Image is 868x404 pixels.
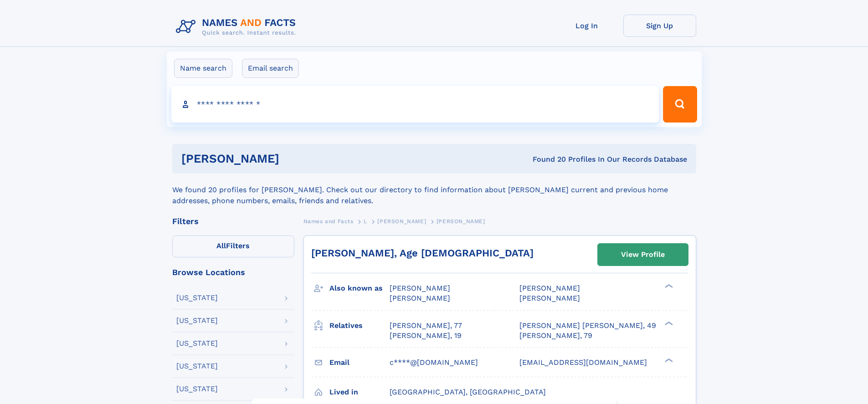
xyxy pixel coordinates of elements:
div: [US_STATE] [176,385,218,393]
div: Browse Locations [172,268,294,276]
img: Logo Names and Facts [172,15,303,39]
div: [US_STATE] [176,363,218,370]
a: [PERSON_NAME] [377,215,426,227]
span: [GEOGRAPHIC_DATA], [GEOGRAPHIC_DATA] [390,388,546,396]
h3: Email [329,355,390,370]
span: [PERSON_NAME] [390,284,450,292]
h3: Also known as [329,281,390,296]
div: ❯ [663,283,673,289]
a: [PERSON_NAME], 19 [390,331,462,341]
div: [US_STATE] [176,340,218,347]
div: ❯ [663,320,673,326]
a: L [364,215,367,227]
div: Filters [172,217,294,225]
span: [PERSON_NAME] [437,218,485,225]
span: All [216,241,226,250]
a: [PERSON_NAME], Age [DEMOGRAPHIC_DATA] [311,247,534,259]
label: Email search [242,59,299,78]
label: Filters [172,235,294,257]
a: [PERSON_NAME], 79 [519,331,592,341]
a: Log In [550,15,623,37]
span: [PERSON_NAME] [377,218,426,225]
label: Name search [174,59,232,78]
span: [PERSON_NAME] [390,294,450,302]
span: L [364,218,367,225]
div: [US_STATE] [176,317,218,324]
a: [PERSON_NAME], 77 [390,321,462,331]
h3: Lived in [329,384,390,400]
div: Found 20 Profiles In Our Records Database [406,154,687,164]
div: [US_STATE] [176,294,218,302]
div: View Profile [621,244,665,265]
div: We found 20 profiles for [PERSON_NAME]. Check out our directory to find information about [PERSON... [172,174,696,206]
a: [PERSON_NAME] [PERSON_NAME], 49 [519,321,656,331]
span: [PERSON_NAME] [519,294,580,302]
input: search input [171,86,659,123]
div: ❯ [663,357,673,363]
h3: Relatives [329,318,390,333]
span: [PERSON_NAME] [519,284,580,292]
h1: [PERSON_NAME] [181,153,406,164]
span: [EMAIL_ADDRESS][DOMAIN_NAME] [519,358,647,367]
a: Sign Up [623,15,696,37]
button: Search Button [663,86,697,123]
a: View Profile [598,244,688,266]
a: Names and Facts [303,215,354,227]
